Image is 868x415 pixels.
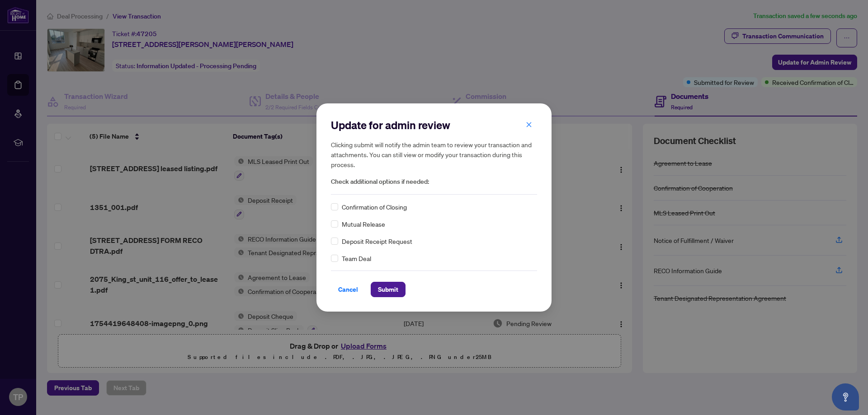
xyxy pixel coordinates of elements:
button: Cancel [331,282,365,297]
span: Check additional options if needed: [331,177,537,187]
span: close [526,121,532,128]
button: Submit [371,282,406,297]
span: Mutual Release [342,219,385,229]
span: Confirmation of Closing [342,202,407,212]
span: Team Deal [342,253,371,263]
span: Submit [378,282,398,297]
h2: Update for admin review [331,118,537,132]
button: Open asap [832,383,859,410]
h5: Clicking submit will notify the admin team to review your transaction and attachments. You can st... [331,140,537,169]
span: Cancel [338,282,358,297]
span: Deposit Receipt Request [342,236,412,246]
